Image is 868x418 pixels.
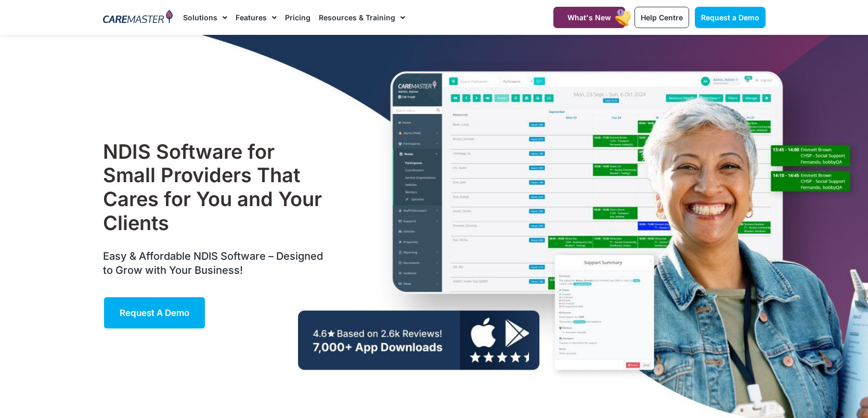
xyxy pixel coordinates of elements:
a: Help Centre [634,7,689,28]
a: What's New [553,7,625,28]
a: Request a Demo [695,7,766,28]
span: Help Centre [641,13,683,22]
span: Request a Demo [701,13,759,22]
span: Request a Demo [120,308,189,318]
h1: NDIS Software for Small Providers That Cares for You and Your Clients [103,140,328,235]
a: Request a Demo [103,296,206,330]
img: CareMaster Logo [103,10,173,26]
span: Easy & Affordable NDIS Software – Designed to Grow with Your Business! [103,250,323,276]
span: What's New [567,13,611,22]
